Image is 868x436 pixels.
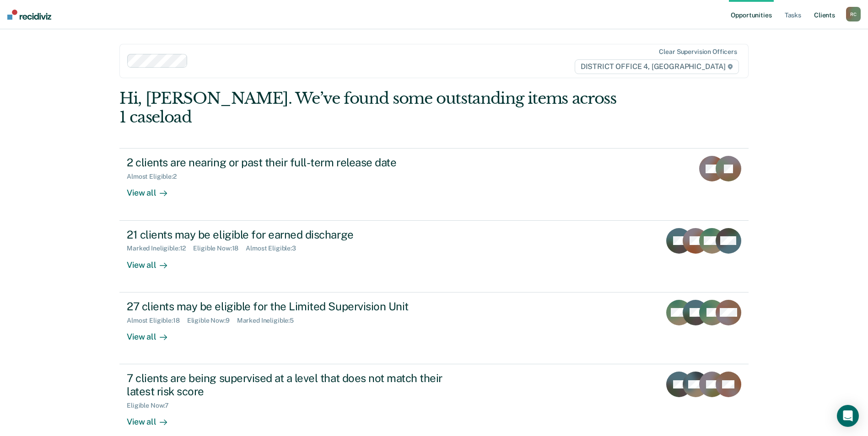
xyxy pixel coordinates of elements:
[127,245,193,252] div: Marked Ineligible : 12
[127,252,178,270] div: View all
[127,156,448,169] div: 2 clients are nearing or past their full-term release date
[119,221,749,292] a: 21 clients may be eligible for earned dischargeMarked Ineligible:12Eligible Now:18Almost Eligible...
[127,372,448,398] div: 7 clients are being supervised at a level that does not match their latest risk score
[246,245,303,252] div: Almost Eligible : 3
[119,292,749,364] a: 27 clients may be eligible for the Limited Supervision UnitAlmost Eligible:18Eligible Now:9Marked...
[127,324,178,342] div: View all
[659,48,737,56] div: Clear supervision officers
[837,405,859,427] div: Open Intercom Messenger
[127,181,178,198] div: View all
[575,59,739,74] span: DISTRICT OFFICE 4, [GEOGRAPHIC_DATA]
[127,317,187,324] div: Almost Eligible : 18
[127,402,176,409] div: Eligible Now : 7
[846,7,861,21] button: RC
[127,409,178,427] div: View all
[127,173,184,181] div: Almost Eligible : 2
[237,317,301,324] div: Marked Ineligible : 5
[119,89,623,127] div: Hi, [PERSON_NAME]. We’ve found some outstanding items across 1 caseload
[193,245,246,252] div: Eligible Now : 18
[119,148,749,220] a: 2 clients are nearing or past their full-term release dateAlmost Eligible:2View all
[846,7,861,21] div: R C
[127,228,448,241] div: 21 clients may be eligible for earned discharge
[187,317,237,324] div: Eligible Now : 9
[127,300,448,313] div: 27 clients may be eligible for the Limited Supervision Unit
[7,10,51,20] img: Recidiviz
